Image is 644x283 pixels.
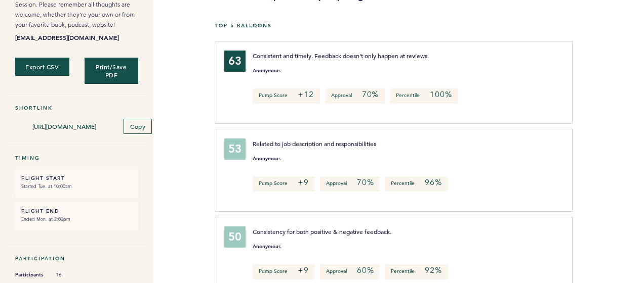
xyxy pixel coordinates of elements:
div: 63 [224,51,246,72]
span: Related to job description and responsibilities [253,139,376,148]
div: 53 [224,138,246,160]
button: Print/Save PDF [85,58,139,84]
small: Started Tue. at 10:00am [21,181,132,192]
span: Copy [130,122,145,130]
small: Anonymous [253,156,280,161]
p: Approval [320,264,380,279]
small: Ended Mon. at 2:00pm [21,214,132,224]
button: Export CSV [15,58,69,76]
small: Anonymous [253,244,280,249]
p: Pump Score [253,88,319,104]
p: Percentile [390,88,458,104]
h5: Participation [15,255,138,262]
em: 60% [357,265,374,275]
em: 70% [362,89,379,100]
span: Participants [15,270,46,280]
div: 50 [224,226,246,248]
h5: Top 5 Balloons [215,22,636,29]
em: 92% [425,265,441,275]
h6: FLIGHT START [21,175,132,181]
h6: FLIGHT END [21,208,132,214]
button: Copy [124,119,152,134]
em: +9 [298,177,309,187]
b: [EMAIL_ADDRESS][DOMAIN_NAME] [15,32,138,42]
h5: Shortlink [15,105,138,111]
span: 16 [56,271,86,278]
em: +9 [298,265,309,275]
p: Percentile [385,264,448,279]
p: Approval [325,88,385,104]
p: Pump Score [253,176,315,192]
em: 100% [430,89,452,100]
small: Anonymous [253,68,280,73]
p: Pump Score [253,264,315,279]
em: +12 [298,89,313,100]
h5: Timing [15,155,138,161]
p: Percentile [385,176,448,192]
em: 70% [357,177,374,187]
p: Approval [320,176,380,192]
span: Consistency for both positive & negative feedback. [253,227,391,235]
em: 96% [425,177,441,187]
span: Consistent and timely. Feedback doesn't only happen at reviews. [253,52,429,60]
